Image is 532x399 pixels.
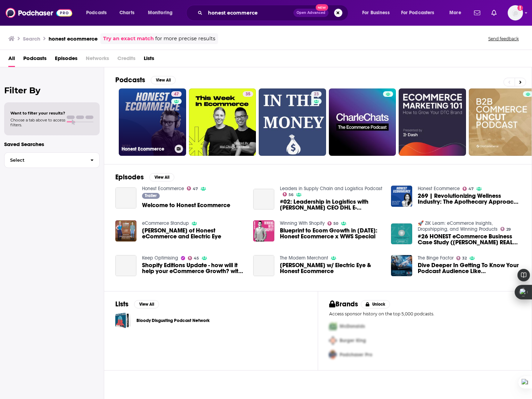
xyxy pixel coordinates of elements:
a: 32 [456,256,467,260]
span: More [449,8,461,18]
div: Search podcasts, credits, & more... [193,5,355,21]
a: 47 [187,186,198,190]
h2: Lists [115,300,128,308]
span: Dive Deeper In Getting To Know Your Podcast Audience Like [PERSON_NAME] Of Honest Ecommerce [418,262,521,274]
span: Podchaser Pro [340,352,372,358]
span: Networks [86,53,109,67]
a: 35 [189,88,256,156]
span: Podcasts [86,8,107,18]
a: Lists [144,53,154,67]
p: Access sponsor history on the top 5,000 podcasts. [329,311,521,316]
span: Open Advanced [297,11,325,15]
h2: Brands [329,300,358,308]
span: 47 [174,91,179,98]
span: [PERSON_NAME] w/ Electric Eye & Honest Ecommerce [280,262,383,274]
a: Shopify Editions Update - how will it help your eCommerce Growth? with Honest eCommerce [115,255,136,276]
span: [PERSON_NAME] of Honest eCommerce and Electric Eye [142,228,245,239]
span: 45 [194,257,199,260]
img: #26 HONEST eCommerce Business Case Study (Ali Morf's REAL $5M Story) [391,223,412,245]
button: Send feedback [486,36,521,42]
span: 269 | Revolutionizing Wellness Industry: The Apothecary Approach with [PERSON_NAME] - Honest Ecom... [418,193,521,205]
img: Dive Deeper In Getting To Know Your Podcast Audience Like Chase Clymer Of Honest Ecommerce [391,255,412,276]
p: Saved Searches [4,141,100,147]
a: Welcome to Honest Ecommerce [142,202,230,208]
span: Bloody Disgusting Podcast Network [115,313,131,328]
a: 45 [188,256,199,260]
h3: Honest Ecommerce [122,146,172,152]
a: 269 | Revolutionizing Wellness Industry: The Apothecary Approach with Shizu Okusa - Honest Ecomme... [391,186,412,207]
span: Credits [117,53,135,67]
a: ListsView All [115,300,159,308]
button: View All [149,173,174,181]
button: open menu [357,7,398,18]
a: Chase Clymer of Honest eCommerce and Electric Eye [142,228,245,239]
span: For Business [362,8,390,18]
a: Keep Optimising [142,255,178,261]
button: Select [4,152,100,168]
img: Third Pro Logo [326,348,340,362]
h3: honest ecommerce [49,35,98,42]
span: #26 HONEST eCommerce Business Case Study ([PERSON_NAME] REAL $5M Story) [418,234,521,245]
a: PodcastsView All [115,76,176,84]
img: Chase Clymer of Honest eCommerce and Electric Eye [115,220,136,241]
a: Welcome to Honest Ecommerce [115,187,136,209]
span: 47 [468,187,474,190]
a: 23 [311,91,322,97]
svg: Add a profile image [517,5,523,11]
span: New [316,4,328,11]
a: Honest Ecommerce [142,186,184,192]
h2: Podcasts [115,76,145,84]
span: Choose a tab above to access filters. [10,118,65,127]
a: #26 HONEST eCommerce Business Case Study (Ali Morf's REAL $5M Story) [418,234,521,245]
span: Trailer [145,194,157,198]
a: eCommerce Standup [142,220,189,226]
input: Search podcasts, credits, & more... [205,7,293,18]
a: Blueprint to Ecom Growth in 2025: Honest Ecommerce x WWS Special [280,228,383,239]
span: Burger King [340,338,366,343]
span: 23 [314,91,319,98]
a: Shopify Editions Update - how will it help your eCommerce Growth? with Honest eCommerce [142,262,245,274]
button: open menu [81,7,116,18]
a: 23 [259,88,326,156]
a: All [8,53,15,67]
span: Want to filter your results? [10,111,65,116]
a: 47 [171,91,182,97]
img: Blueprint to Ecom Growth in 2025: Honest Ecommerce x WWS Special [253,220,274,241]
a: Leaders in Supply Chain and Logistics Podcast [280,186,382,192]
a: Show notifications dropdown [471,7,483,19]
img: Podchaser - Follow, Share and Rate Podcasts [6,6,72,19]
a: 🚀 ZIK Learn: eCommerce Insights, Dropshipping, and Winning Products [418,220,498,232]
span: #02: Leadership in Logistics with [PERSON_NAME] CEO DHL E-commerce [280,199,383,211]
a: 35 [243,91,253,97]
a: 269 | Revolutionizing Wellness Industry: The Apothecary Approach with Shizu Okusa - Honest Ecomme... [418,193,521,205]
a: Episodes [55,53,77,67]
a: Try an exact match [103,35,154,43]
span: for more precise results [155,35,215,43]
a: Winning With Shopify [280,220,325,226]
button: View All [151,76,176,84]
button: View All [134,300,159,308]
a: #02: Leadership in Logistics with Charles Brewer CEO DHL E-commerce [280,199,383,211]
h2: Filter By [4,85,100,95]
h2: Episodes [115,173,144,181]
a: EpisodesView All [115,173,174,181]
a: Charts [115,7,139,18]
a: Bloody Disgusting Podcast Network [136,317,210,324]
span: McDonalds [340,323,365,329]
a: 47Honest Ecommerce [119,88,186,156]
button: Show profile menu [508,5,523,20]
span: 32 [462,257,467,260]
a: Podcasts [23,53,47,67]
span: Select [5,158,85,162]
img: User Profile [508,5,523,20]
span: Charts [119,8,134,18]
